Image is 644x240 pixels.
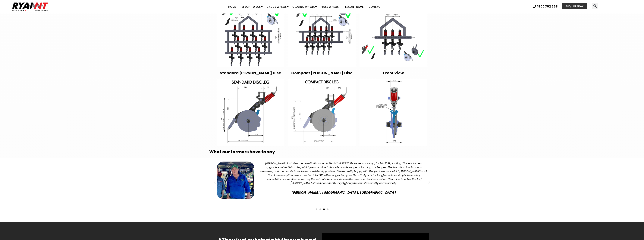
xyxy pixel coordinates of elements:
a: ENQUIRE NOW [562,3,587,9]
div: Slides [215,160,429,212]
div: Search [592,3,598,9]
img: Gavin Offerman double discs [217,162,254,199]
a: Closing Wheels [291,3,319,11]
img: Ryan NT logo [11,1,49,13]
a: Home [226,3,238,11]
div: Next slide [427,181,431,184]
a: Gauge Wheels [265,3,291,11]
a: [PERSON_NAME] [341,3,367,11]
nav: Menu [125,3,485,11]
a: Retrofit Discs [238,3,265,11]
a: Press Wheels [319,3,341,11]
div: [PERSON_NAME] installed the retrofit discs on his Flexi-Coil ST820 three seasons ago, for his 202... [260,162,427,185]
span: Go to slide 3 [323,208,325,210]
span: Go to slide 1 [316,208,317,210]
h4: Front View [360,71,427,75]
span: 1800 792 668 [537,5,558,8]
img: Ryan standard disc leg underframe clearance [217,79,284,146]
a: 1800 792 668 [533,5,558,8]
span: [PERSON_NAME] | [GEOGRAPHIC_DATA], [GEOGRAPHIC_DATA] [260,190,427,195]
h4: Standard [PERSON_NAME] Disc [217,71,284,75]
a: Contact [367,3,384,11]
span: Go to slide 2 [319,208,321,210]
img: front view ryan disc leg underframe clearance [360,79,427,146]
img: Ryan compact disc leg underframe clearance [288,79,356,146]
div: 3 / 4 [215,160,429,205]
h2: What our farmers have to say [209,150,435,154]
span: Go to slide 4 [327,208,328,210]
h4: Compact [PERSON_NAME] Disc [288,71,356,75]
span: ENQUIRE NOW [565,5,583,8]
div: Previous slide [213,181,217,184]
